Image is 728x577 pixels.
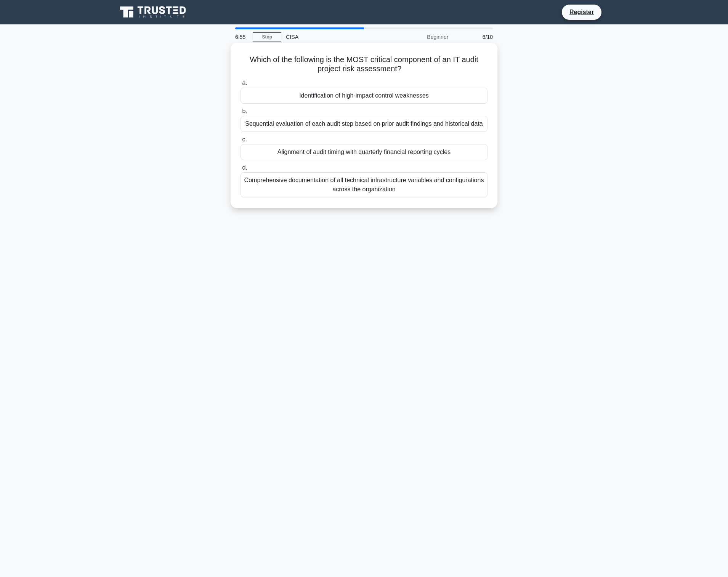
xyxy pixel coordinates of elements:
[240,55,488,74] h5: Which of the following is the MOST critical component of an IT audit project risk assessment?
[241,116,487,132] div: Sequential evaluation of each audit step based on prior audit findings and historical data
[386,29,453,45] div: Beginner
[281,29,386,45] div: CISA
[231,29,253,45] div: 6:55
[241,144,487,160] div: Alignment of audit timing with quarterly financial reporting cycles
[242,164,247,171] span: d.
[242,108,247,114] span: b.
[241,172,487,197] div: Comprehensive documentation of all technical infrastructure variables and configurations across t...
[241,88,487,104] div: Identification of high-impact control weaknesses
[242,80,247,86] span: a.
[565,7,598,17] a: Register
[253,32,281,42] a: Stop
[453,29,497,45] div: 6/10
[242,136,247,143] span: c.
